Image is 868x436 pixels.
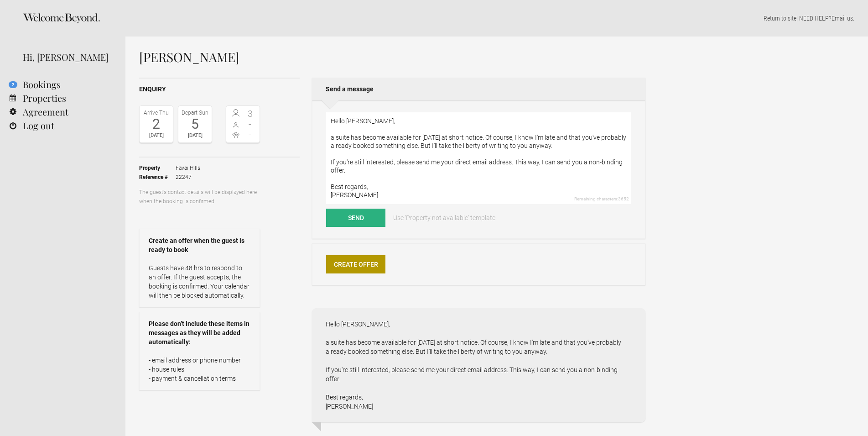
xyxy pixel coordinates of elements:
[139,173,176,182] strong: Reference #
[312,308,645,422] div: Hello [PERSON_NAME], a suite has become available for [DATE] at short notice. Of course, I know I...
[181,117,209,131] div: 5
[149,319,250,347] strong: Please don’t include these items in messages as they will be added automatically:
[326,209,385,227] button: Send
[181,131,209,140] div: [DATE]
[387,209,502,227] a: Use 'Property not available' template
[181,108,209,117] div: Depart Sun
[312,78,645,100] h2: Send a message
[764,15,796,22] a: Return to site
[243,120,258,129] span: -
[139,163,176,173] strong: Property
[832,15,853,22] a: Email us
[9,81,17,88] flynt-notification-badge: 2
[142,108,171,117] div: Arrive Thu
[139,84,300,94] h2: Enquiry
[149,356,250,383] p: - email address or phone number - house rules - payment & cancellation terms
[326,255,385,273] a: Create Offer
[139,50,645,64] h1: [PERSON_NAME]
[176,163,200,173] span: Favai Hills
[139,14,854,23] p: | NEED HELP? .
[176,173,200,182] span: 22247
[149,236,250,254] strong: Create an offer when the guest is ready to book
[149,263,250,300] p: Guests have 48 hrs to respond to an offer. If the guest accepts, the booking is confirmed. Your c...
[243,130,258,139] span: -
[139,188,260,206] p: The guest’s contact details will be displayed here when the booking is confirmed.
[142,117,171,131] div: 2
[23,50,112,64] div: Hi, [PERSON_NAME]
[142,131,171,140] div: [DATE]
[243,109,258,118] span: 3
